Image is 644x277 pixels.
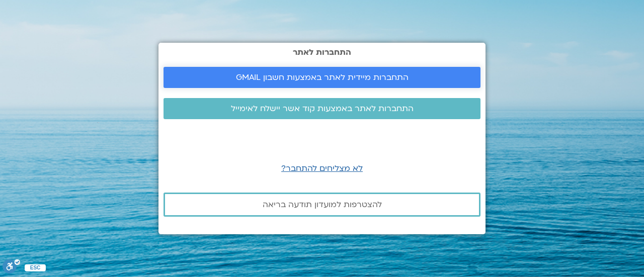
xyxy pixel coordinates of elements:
a: התחברות מיידית לאתר באמצעות חשבון GMAIL [164,67,480,88]
a: התחברות לאתר באמצעות קוד אשר יישלח לאימייל [164,98,480,119]
span: התחברות לאתר באמצעות קוד אשר יישלח לאימייל [231,104,414,113]
span: התחברות מיידית לאתר באמצעות חשבון GMAIL [236,73,409,82]
a: להצטרפות למועדון תודעה בריאה [164,193,480,217]
a: לא מצליחים להתחבר? [281,163,363,174]
span: להצטרפות למועדון תודעה בריאה [263,200,382,209]
h2: התחברות לאתר [164,48,480,57]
